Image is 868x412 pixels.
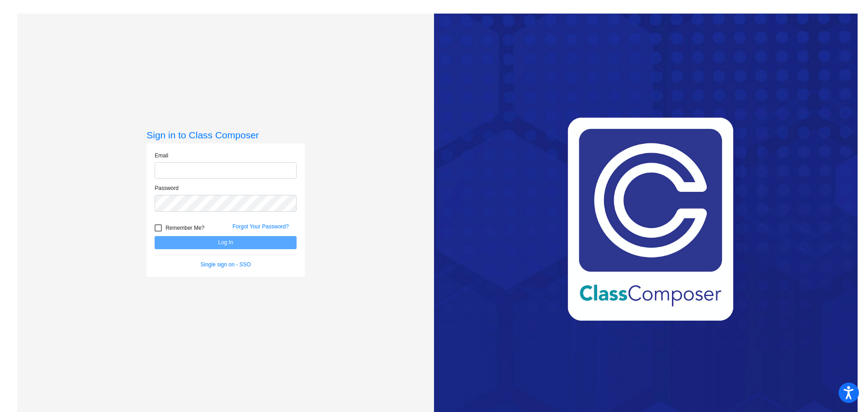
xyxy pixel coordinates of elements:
h3: Sign in to Class Composer [146,129,305,141]
button: Log In [155,236,297,249]
label: Email [155,152,168,160]
span: Remember Me? [165,223,204,233]
a: Single sign on - SSO [201,261,251,268]
label: Password [155,184,179,192]
a: Forgot Your Password? [232,223,289,230]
